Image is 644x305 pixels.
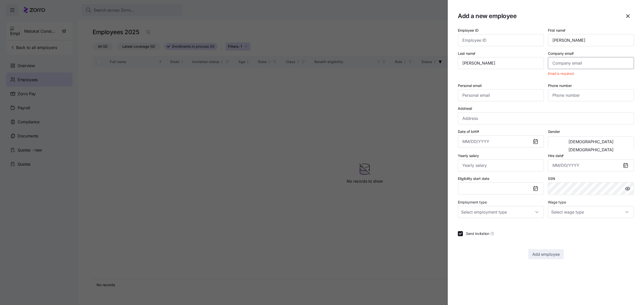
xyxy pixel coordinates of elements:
input: Address [458,112,634,124]
input: First name [548,34,634,46]
span: [DEMOGRAPHIC_DATA] [569,148,614,152]
input: MM/DD/YYYY [458,135,544,147]
label: Company email [548,51,575,56]
label: SSN [548,176,555,181]
span: Send invitation [466,231,489,236]
label: Phone number [548,83,572,88]
label: First name [548,28,567,33]
input: Phone number [548,89,634,101]
label: Hire date [548,153,565,159]
button: Add employee [528,249,564,259]
label: Address [458,106,473,111]
label: Employee ID [458,28,478,33]
label: Date of birth [458,129,480,134]
input: Last name [458,57,544,69]
span: Add employee [532,251,560,257]
input: Select employment type [458,206,544,218]
label: Personal email [458,83,481,88]
span: Email is required [548,71,574,76]
label: Wage type [548,199,566,205]
label: Employment type [458,199,487,205]
input: Personal email [458,89,544,101]
input: MM/DD/YYYY [548,159,634,171]
input: Employee ID [458,34,544,46]
label: Gender [548,129,560,134]
label: Eligibility start date [458,176,489,181]
input: Yearly salary [458,159,544,171]
label: Last name [458,51,477,56]
span: [DEMOGRAPHIC_DATA] [569,140,614,144]
label: Yearly salary [458,153,479,159]
input: Company email [548,57,634,69]
input: Select wage type [548,206,634,218]
h1: Add a new employee [458,12,620,20]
